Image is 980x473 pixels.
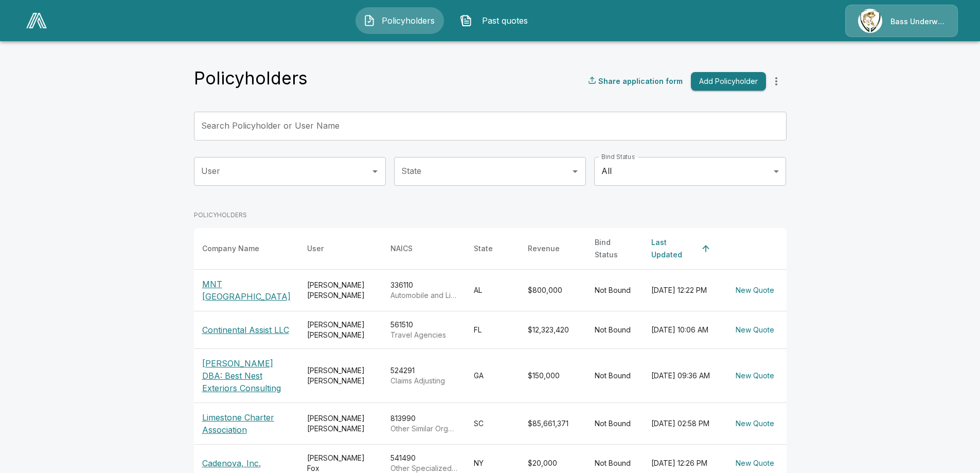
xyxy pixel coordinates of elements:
[732,281,778,300] button: New Quote
[202,457,291,469] p: Cadenova, Inc.
[194,211,787,220] p: POLICYHOLDERS
[202,357,291,394] p: [PERSON_NAME] DBA: Best Nest Exteriors Consulting
[390,376,457,386] p: Claims Adjusting
[390,320,457,340] div: 561510
[643,269,723,311] td: [DATE] 12:22 PM
[594,157,786,186] div: All
[586,269,643,311] td: Not Bound
[586,402,643,444] td: Not Bound
[643,311,723,348] td: [DATE] 10:06 AM
[380,14,436,27] span: Policyholders
[390,330,457,340] p: Travel Agencies
[390,424,457,434] p: Other Similar Organizations (except Business, Professional, Labor, and Political Organizations)
[466,269,520,311] td: AL
[307,242,324,255] div: User
[355,7,444,34] button: Policyholders IconPolicyholders
[466,402,520,444] td: SC
[307,320,374,340] div: [PERSON_NAME] [PERSON_NAME]
[474,242,493,255] div: State
[732,454,778,473] button: New Quote
[643,348,723,402] td: [DATE] 09:36 AM
[586,228,643,270] th: Bind Status
[368,164,382,179] button: Open
[520,348,586,402] td: $150,000
[194,67,308,89] h4: Policyholders
[528,242,560,255] div: Revenue
[568,164,582,179] button: Open
[520,269,586,311] td: $800,000
[307,365,374,386] div: [PERSON_NAME] [PERSON_NAME]
[476,14,533,27] span: Past quotes
[202,324,291,336] p: Continental Assist LLC
[307,280,374,301] div: [PERSON_NAME] [PERSON_NAME]
[520,311,586,348] td: $12,323,420
[460,14,472,27] img: Past quotes Icon
[732,414,778,433] button: New Quote
[452,7,541,34] button: Past quotes IconPast quotes
[307,413,374,434] div: [PERSON_NAME] [PERSON_NAME]
[466,348,520,402] td: GA
[390,365,457,386] div: 524291
[643,402,723,444] td: [DATE] 02:58 PM
[390,242,413,255] div: NAICS
[586,311,643,348] td: Not Bound
[691,72,766,91] button: Add Policyholder
[390,413,457,434] div: 813990
[601,152,635,161] label: Bind Status
[687,72,766,91] a: Add Policyholder
[586,348,643,402] td: Not Bound
[651,236,697,261] div: Last Updated
[26,13,47,28] img: AA Logo
[732,366,778,386] button: New Quote
[202,411,291,436] p: Limestone Charter Association
[466,311,520,348] td: FL
[520,402,586,444] td: $85,661,371
[732,321,778,340] button: New Quote
[390,280,457,301] div: 336110
[202,278,291,303] p: MNT [GEOGRAPHIC_DATA]
[390,290,457,301] p: Automobile and Light Duty Motor Vehicle Manufacturing
[363,14,376,27] img: Policyholders Icon
[766,71,787,92] button: more
[202,242,259,255] div: Company Name
[598,76,683,86] p: Share application form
